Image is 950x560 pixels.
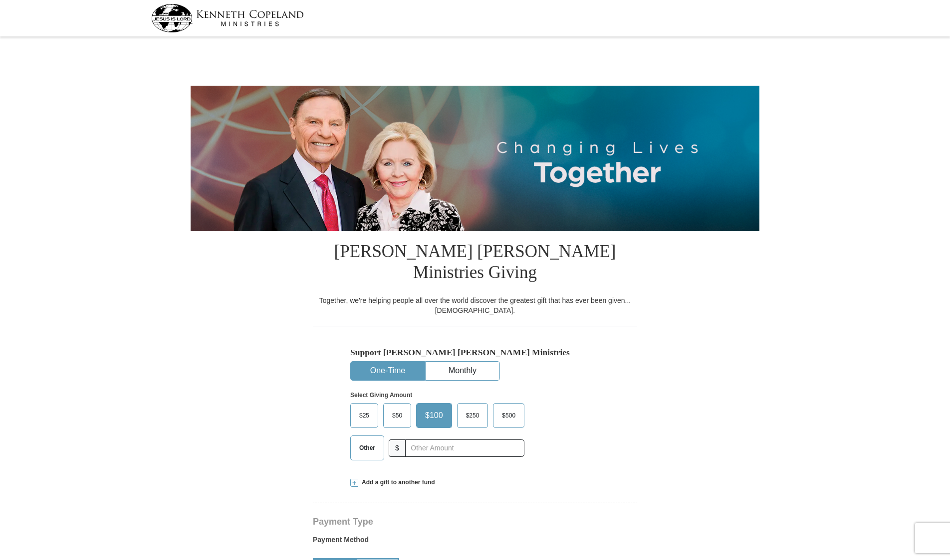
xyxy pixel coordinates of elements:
span: Add a gift to another fund [358,478,435,487]
button: Monthly [426,362,499,380]
strong: Select Giving Amount [350,392,412,399]
h4: Payment Type [313,518,637,526]
h5: Support [PERSON_NAME] [PERSON_NAME] Ministries [350,347,600,358]
span: $500 [497,408,520,423]
input: Other Amount [405,439,524,457]
span: $250 [461,408,484,423]
img: kcm-header-logo.svg [151,4,304,32]
span: $25 [354,408,374,423]
button: One-Time [351,362,425,380]
span: $ [389,439,406,457]
span: $100 [420,408,448,423]
div: Together, we're helping people all over the world discover the greatest gift that has ever been g... [313,295,637,315]
span: Other [354,440,380,455]
label: Payment Method [313,535,637,550]
span: $50 [387,408,407,423]
h1: [PERSON_NAME] [PERSON_NAME] Ministries Giving [313,231,637,295]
